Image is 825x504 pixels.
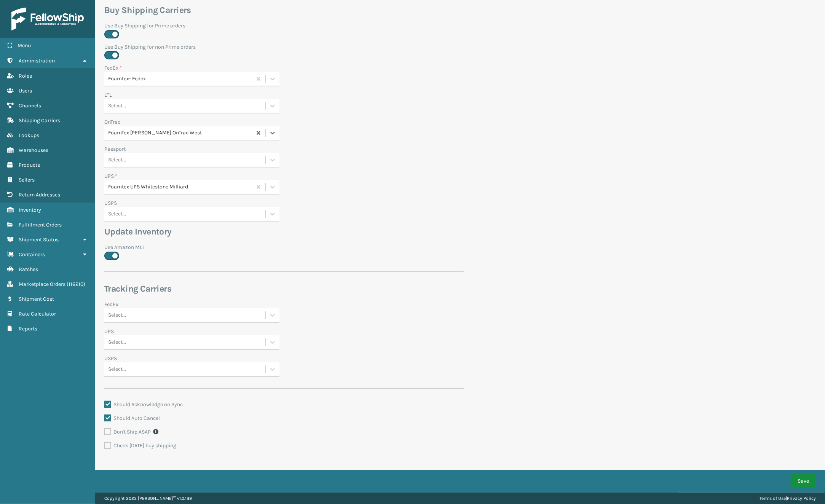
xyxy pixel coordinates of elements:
[104,5,464,16] h3: Buy Shipping Carriers
[104,199,117,207] label: USPS
[19,251,45,258] span: Containers
[19,207,41,213] span: Inventory
[19,311,56,317] span: Rate Calculator
[19,132,39,139] span: Lookups
[104,493,192,504] p: Copyright 2023 [PERSON_NAME]™ v 1.0.189
[104,327,114,335] label: UPS
[19,147,48,153] span: Warehouses
[19,325,37,332] span: Reports
[760,496,786,501] a: Terms of Use
[67,281,85,287] span: ( 116210 )
[104,118,120,126] label: OnTrac
[108,338,126,346] div: Select...
[108,156,126,164] div: Select...
[104,226,464,238] h3: Update Inventory
[104,401,183,408] label: Should Acknowledge on Sync
[104,91,112,99] label: LTL
[11,8,84,30] img: logo
[108,183,252,191] div: Foamtex UPS Whitestone Milliard
[104,64,122,72] label: FedEx
[19,88,32,94] span: Users
[19,281,65,287] span: Marketplace Orders
[108,129,252,137] div: FoamTex [PERSON_NAME] OnTrac West
[791,474,816,488] button: Save
[104,300,118,308] label: FedEx
[787,496,816,501] a: Privacy Policy
[104,283,464,295] h3: Tracking Carriers
[104,354,117,362] label: USPS
[19,191,60,198] span: Return Addresses
[108,365,126,373] div: Select...
[108,210,126,218] div: Select...
[19,162,40,168] span: Products
[104,429,151,435] label: Don't Ship ASAP
[108,311,126,319] div: Select...
[19,177,35,183] span: Sellers
[108,75,252,83] div: Foamtex- Fedex
[19,73,32,79] span: Roles
[104,43,464,51] label: Use Buy Shipping for non Prime orders
[19,296,54,302] span: Shipment Cost
[104,172,117,180] label: UPS
[19,57,55,64] span: Administration
[104,415,160,421] label: Should Auto Cancel
[108,102,126,110] div: Select...
[104,243,464,251] label: Use Amazon MLI
[18,42,31,49] span: Menu
[19,102,41,109] span: Channels
[19,236,59,243] span: Shipment Status
[104,442,176,449] label: Check [DATE] buy shipping
[19,266,38,273] span: Batches
[104,145,126,153] label: Passport
[19,222,62,228] span: Fulfillment Orders
[19,117,60,124] span: Shipping Carriers
[104,22,464,30] label: Use Buy Shipping for Prime orders
[760,493,816,504] div: |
